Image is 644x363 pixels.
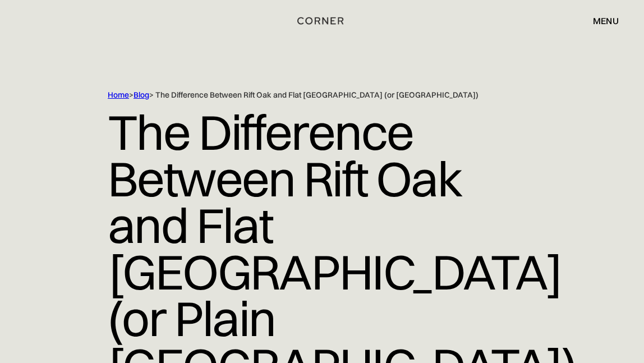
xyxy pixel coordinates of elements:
[593,16,619,25] div: menu
[582,11,619,30] div: menu
[134,90,149,100] a: Blog
[108,90,536,100] div: > > The Difference Between Rift Oak and Flat [GEOGRAPHIC_DATA] (or [GEOGRAPHIC_DATA])
[108,90,129,100] a: Home
[295,13,349,28] a: home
